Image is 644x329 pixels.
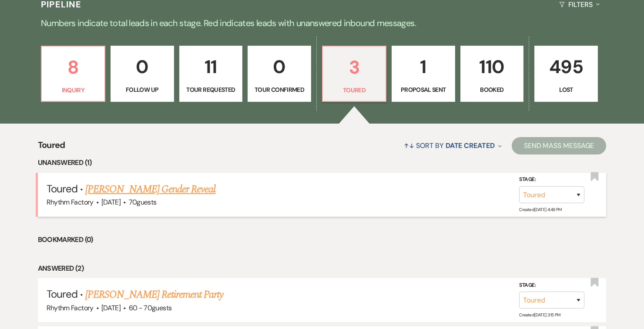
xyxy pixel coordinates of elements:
[38,138,65,157] span: Toured
[129,198,157,207] span: 70 guests
[101,198,121,207] span: [DATE]
[185,85,237,94] p: Tour Requested
[9,16,635,30] p: Numbers indicate total leads in each stage. Red indicates leads with unanswered inbound messages.
[116,85,168,94] p: Follow Up
[47,85,99,95] p: Inquiry
[47,303,94,312] span: Rhythm Factory
[519,281,584,290] label: Stage:
[540,52,592,81] p: 495
[47,182,77,195] span: Toured
[466,85,518,94] p: Booked
[400,134,505,157] button: Sort By Date Created
[41,46,105,102] a: 8Inquiry
[512,137,607,154] button: Send Mass Message
[460,46,524,102] a: 110Booked
[519,175,584,185] label: Stage:
[47,198,94,207] span: Rhythm Factory
[466,52,518,81] p: 110
[47,53,99,82] p: 8
[129,303,172,312] span: 60 - 70 guests
[47,287,77,301] span: Toured
[534,46,598,102] a: 495Lost
[404,141,414,150] span: ↑↓
[446,141,495,150] span: Date Created
[519,312,560,318] span: Created: [DATE] 3:15 PM
[116,52,168,81] p: 0
[253,52,305,81] p: 0
[111,46,174,102] a: 0Follow Up
[85,181,215,197] a: [PERSON_NAME] Gender Reveal
[540,85,592,94] p: Lost
[519,207,561,212] span: Created: [DATE] 4:49 PM
[397,52,449,81] p: 1
[253,85,305,94] p: Tour Confirmed
[38,157,607,168] li: Unanswered (1)
[328,85,380,95] p: Toured
[392,46,455,102] a: 1Proposal Sent
[248,46,311,102] a: 0Tour Confirmed
[85,287,223,302] a: [PERSON_NAME] Retirement Party
[38,234,607,245] li: Bookmarked (0)
[185,52,237,81] p: 11
[101,303,121,312] span: [DATE]
[322,46,386,102] a: 3Toured
[38,263,607,274] li: Answered (2)
[179,46,243,102] a: 11Tour Requested
[397,85,449,94] p: Proposal Sent
[328,53,380,82] p: 3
